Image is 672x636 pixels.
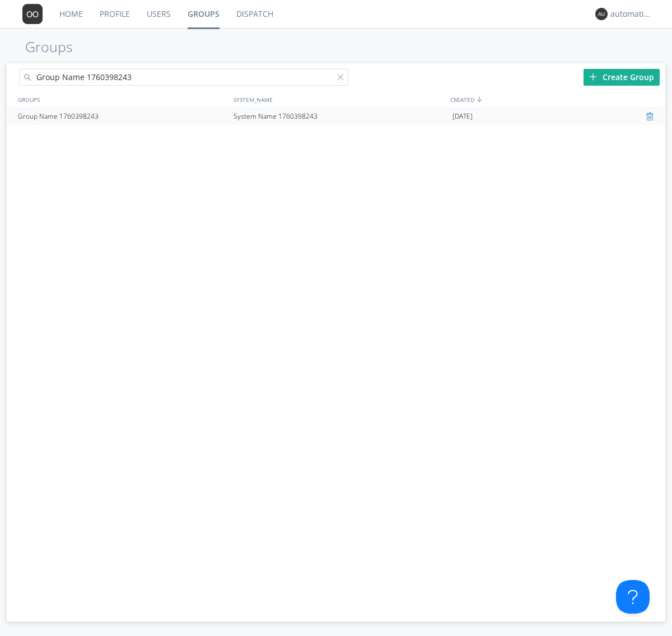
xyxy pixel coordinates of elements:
div: CREATED [447,91,665,107]
div: SYSTEM_NAME [231,91,447,107]
div: Group Name 1760398243 [15,108,231,125]
a: Group Name 1760398243System Name 1760398243[DATE] [7,108,665,125]
img: 373638.png [595,8,608,20]
div: System Name 1760398243 [231,108,450,125]
img: 373638.png [22,4,43,24]
input: Search groups [19,69,348,86]
iframe: Toggle Customer Support [616,580,650,614]
div: Create Group [584,69,660,86]
div: automation+dispatcher0014 [610,8,652,20]
span: [DATE] [452,108,473,125]
div: GROUPS [15,91,228,107]
img: plus.svg [589,73,597,81]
